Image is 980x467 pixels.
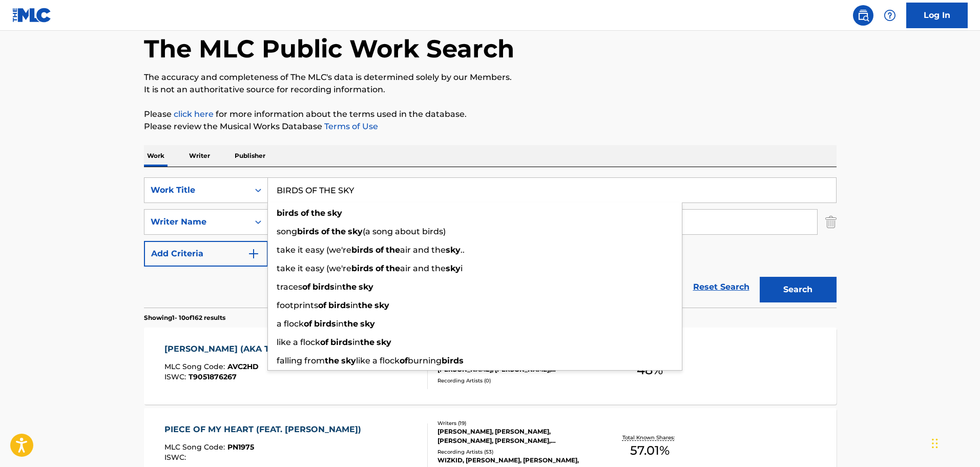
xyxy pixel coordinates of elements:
[932,428,938,459] div: Drag
[400,356,408,366] strong: of
[386,263,400,273] strong: the
[360,319,375,329] strong: sky
[164,442,227,452] span: MLC Song Code :
[144,313,225,322] p: Showing 1 - 10 of 162 results
[277,245,351,255] span: take it easy (we're
[352,337,360,347] span: in
[376,263,384,273] strong: of
[297,227,319,236] strong: birds
[318,300,326,310] strong: of
[144,120,837,133] p: Please review the Musical Works Database
[304,319,312,329] strong: of
[400,245,446,255] span: air and the
[227,362,259,371] span: AVC2HD
[446,263,461,273] strong: sky
[376,245,384,255] strong: of
[825,209,837,235] img: Delete Criterion
[377,337,391,347] strong: sky
[144,328,837,404] a: [PERSON_NAME] (AKA THE ABBOT)MLC Song Code:AVC2HDISWC:T9051876267Writers (6)[PERSON_NAME], [PERSO...
[760,277,837,302] button: Search
[232,145,268,167] p: Publisher
[688,276,755,298] a: Reset Search
[327,208,342,218] strong: sky
[322,121,378,131] a: Terms of Use
[350,300,358,310] span: in
[328,300,350,310] strong: birds
[386,245,400,255] strong: the
[630,441,670,460] span: 57.01 %
[360,337,374,347] strong: the
[335,282,342,292] span: in
[144,71,837,84] p: The accuracy and completeness of The MLC's data is determined solely by our Members.
[356,356,400,366] span: like a flock
[442,356,464,366] strong: birds
[277,319,304,329] span: a flock
[277,227,297,236] span: song
[437,427,592,445] div: [PERSON_NAME], [PERSON_NAME], [PERSON_NAME], [PERSON_NAME], [PERSON_NAME], [PERSON_NAME] [PERSON_...
[174,109,214,119] a: click here
[164,343,323,355] div: [PERSON_NAME] (AKA THE ABBOT)
[277,282,302,292] span: traces
[277,337,320,347] span: like a flock
[277,263,351,273] span: take it easy (we're
[277,208,299,218] strong: birds
[321,227,329,236] strong: of
[144,33,514,64] h1: The MLC Public Work Search
[277,356,325,366] span: falling from
[348,227,363,236] strong: sky
[302,282,310,292] strong: of
[880,5,900,26] div: Help
[247,248,260,260] img: 9d2ae6d4665cec9f34b9.svg
[906,3,968,28] a: Log In
[374,300,389,310] strong: sky
[151,216,243,228] div: Writer Name
[853,5,873,26] a: Public Search
[351,245,373,255] strong: birds
[164,453,189,462] span: ISWC :
[336,319,344,329] span: in
[351,263,373,273] strong: birds
[144,84,837,96] p: It is not an authoritative source for recording information.
[277,300,318,310] span: footprints
[164,372,189,381] span: ISWC :
[437,377,592,384] div: Recording Artists ( 0 )
[341,356,356,366] strong: sky
[408,356,442,366] span: burning
[227,442,254,452] span: PN1975
[461,245,465,255] span: ..
[12,8,52,23] img: MLC Logo
[342,282,357,292] strong: the
[622,434,677,441] p: Total Known Shares:
[857,9,869,22] img: search
[344,319,358,329] strong: the
[151,184,243,196] div: Work Title
[325,356,339,366] strong: the
[301,208,309,218] strong: of
[437,448,592,456] div: Recording Artists ( 53 )
[312,282,335,292] strong: birds
[400,263,446,273] span: air and the
[314,319,336,329] strong: birds
[437,419,592,427] div: Writers ( 19 )
[186,145,213,167] p: Writer
[363,227,446,236] span: (a song about birds)
[461,263,463,273] span: i
[330,337,352,347] strong: birds
[144,145,168,167] p: Work
[929,418,980,467] iframe: Chat Widget
[884,9,896,22] img: help
[320,337,328,347] strong: of
[311,208,325,218] strong: the
[144,241,268,267] button: Add Criteria
[144,177,837,308] form: Search Form
[144,108,837,120] p: Please for more information about the terms used in the database.
[358,300,372,310] strong: the
[446,245,461,255] strong: sky
[359,282,373,292] strong: sky
[164,423,366,436] div: PIECE OF MY HEART (FEAT. [PERSON_NAME])
[164,362,227,371] span: MLC Song Code :
[331,227,346,236] strong: the
[189,372,237,381] span: T9051876267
